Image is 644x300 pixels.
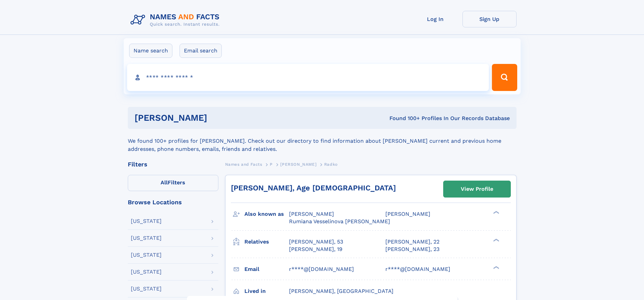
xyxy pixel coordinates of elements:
[408,11,462,27] a: Log In
[128,199,218,205] div: Browse Locations
[324,162,338,167] span: Radko
[135,114,299,122] h1: [PERSON_NAME]
[492,64,517,91] button: Search Button
[385,246,439,253] a: [PERSON_NAME], 23
[131,269,162,275] div: [US_STATE]
[492,265,500,270] div: ❯
[492,210,500,215] div: ❯
[289,246,342,253] a: [PERSON_NAME], 19
[131,286,162,292] div: [US_STATE]
[385,211,430,217] span: [PERSON_NAME]
[444,181,510,197] a: View Profile
[462,11,517,27] a: Sign Up
[131,235,162,241] div: [US_STATE]
[289,288,393,294] span: [PERSON_NAME], [GEOGRAPHIC_DATA]
[244,236,289,248] h3: Relatives
[129,44,172,58] label: Name search
[231,184,396,192] a: [PERSON_NAME], Age [DEMOGRAPHIC_DATA]
[128,175,218,191] label: Filters
[180,44,222,58] label: Email search
[289,211,334,217] span: [PERSON_NAME]
[225,160,262,168] a: Names and Facts
[128,129,517,153] div: We found 100+ profiles for [PERSON_NAME]. Check out our directory to find information about [PERS...
[461,181,493,197] div: View Profile
[244,263,289,275] h3: Email
[298,115,510,122] div: Found 100+ Profiles In Our Records Database
[244,285,289,297] h3: Lived in
[289,238,343,246] a: [PERSON_NAME], 53
[289,218,390,225] span: Rumiana Vesselinova [PERSON_NAME]
[270,160,273,168] a: P
[131,218,162,224] div: [US_STATE]
[270,162,273,167] span: P
[131,252,162,258] div: [US_STATE]
[280,162,316,167] span: [PERSON_NAME]
[244,208,289,220] h3: Also known as
[128,11,225,29] img: Logo Names and Facts
[385,238,439,246] a: [PERSON_NAME], 22
[161,179,168,186] span: All
[280,160,316,168] a: [PERSON_NAME]
[127,64,489,91] input: search input
[128,161,218,167] div: Filters
[492,238,500,242] div: ❯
